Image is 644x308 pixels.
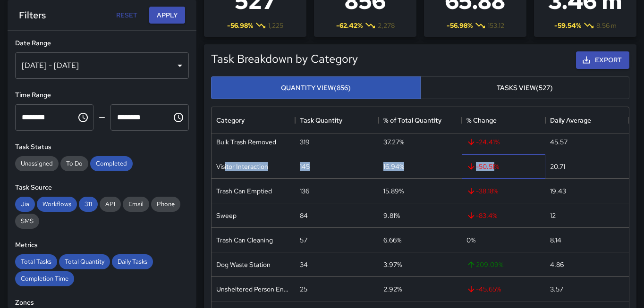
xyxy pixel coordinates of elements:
div: % of Total Quantity [383,107,441,133]
h6: Task Status [15,142,189,152]
div: 8.14 [550,235,561,245]
h5: Task Breakdown by Category [211,51,358,67]
span: -38.18 % [466,186,498,196]
div: 3.97% [383,260,402,269]
div: Email [123,197,149,212]
div: 9.81% [383,211,400,220]
span: -62.42 % [336,21,363,30]
div: Completed [90,156,133,171]
span: Completed [90,159,133,167]
span: Daily Tasks [112,258,153,266]
div: Dog Waste Station [216,260,271,269]
div: 4.86 [550,260,564,269]
h6: Filters [19,8,46,23]
span: 8.56 m [596,21,617,30]
div: Category [212,107,295,133]
h6: Metrics [15,240,189,250]
span: Unassigned [15,159,59,167]
div: 37.27% [383,137,404,147]
span: -83.4 % [466,211,497,220]
div: 20.71 [550,162,565,171]
button: Reset [111,7,142,24]
div: 25 [300,284,307,294]
div: 6.66% [383,235,401,245]
span: 0 % [466,235,475,245]
div: 3.57 [550,284,563,294]
div: 45.57 [550,137,568,147]
div: 57 [300,235,307,245]
div: 15.89% [383,186,404,196]
div: Workflows [37,197,77,212]
div: % Change [462,107,545,133]
div: 16.94% [383,162,404,171]
div: Trash Can Emptied [216,186,272,196]
button: Export [576,51,629,69]
div: 2.92% [383,284,402,294]
div: SMS [15,214,39,229]
span: SMS [15,217,39,225]
span: 209.09 % [466,260,503,269]
span: Completion Time [15,275,74,283]
div: % of Total Quantity [379,107,462,133]
div: 34 [300,260,308,269]
span: -45.65 % [466,284,501,294]
span: To Do [60,159,88,167]
div: API [100,197,121,212]
span: -59.54 % [554,21,581,30]
span: 311 [79,200,98,208]
span: -50.51 % [466,162,499,171]
h6: Time Range [15,90,189,100]
h6: Task Source [15,183,189,193]
div: 145 [300,162,310,171]
div: Jia [15,197,35,212]
div: % Change [466,107,497,133]
button: Choose time, selected time is 11:59 PM [169,108,188,127]
div: 12 [550,211,556,220]
div: 84 [300,211,308,220]
span: 2,278 [378,21,395,30]
h6: Date Range [15,38,189,49]
div: Trash Can Cleaning [216,235,273,245]
div: Daily Tasks [112,254,153,269]
div: 319 [300,137,310,147]
span: -56.98 % [227,21,253,30]
button: Choose time, selected time is 12:00 AM [74,108,93,127]
span: Phone [151,200,180,208]
span: 153.12 [488,21,504,30]
div: Completion Time [15,271,74,286]
h6: Zones [15,298,189,308]
div: Total Quantity [59,254,110,269]
div: Bulk Trash Removed [216,137,276,147]
div: 136 [300,186,309,196]
div: Unsheltered Person Engagement [216,284,290,294]
span: Email [123,200,149,208]
div: 19.43 [550,186,566,196]
span: Total Tasks [15,258,57,266]
span: 1,225 [268,21,283,30]
div: 311 [79,197,98,212]
div: Daily Average [550,107,591,133]
span: -56.98 % [447,21,473,30]
div: Task Quantity [295,107,379,133]
div: Unassigned [15,156,59,171]
span: Jia [15,200,35,208]
span: Workflows [37,200,77,208]
div: Daily Average [545,107,629,133]
span: -24.41 % [466,137,500,147]
button: Tasks View(527) [420,76,630,100]
div: [DATE] - [DATE] [15,52,189,79]
div: Sweep [216,211,237,220]
span: API [100,200,121,208]
div: Phone [151,197,180,212]
div: To Do [60,156,88,171]
span: Total Quantity [59,258,110,266]
div: Total Tasks [15,254,57,269]
div: Category [216,107,245,133]
div: Task Quantity [300,107,342,133]
div: Visitor Interaction [216,162,268,171]
button: Quantity View(856) [211,76,421,100]
button: Apply [149,7,185,24]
